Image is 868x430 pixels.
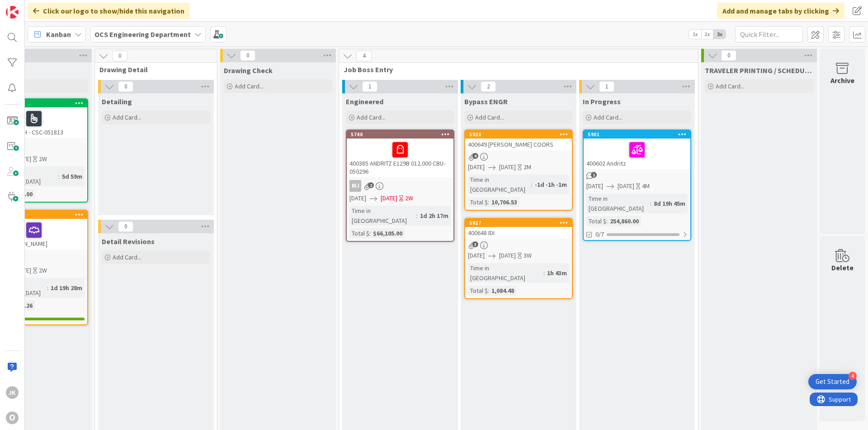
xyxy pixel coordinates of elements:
[586,181,603,191] span: [DATE]
[543,268,545,278] span: :
[349,180,361,192] div: MJ
[618,181,634,191] span: [DATE]
[416,211,418,221] span: :
[475,113,504,121] span: Add Card...
[347,180,453,192] div: MJ
[468,175,531,194] div: Time in [GEOGRAPHIC_DATA]
[356,51,372,61] span: 4
[545,268,569,278] div: 1h 43m
[584,130,690,139] div: 5901
[489,286,516,296] div: 1,084.48
[599,81,614,92] span: 1
[39,154,47,164] div: 2W
[816,377,849,386] div: Get Started
[118,221,133,232] span: 0
[60,171,85,181] div: 5d 59m
[468,286,488,296] div: Total $
[6,6,19,18] img: Visit kanbanzone.com
[468,263,543,283] div: Time in [GEOGRAPHIC_DATA]
[46,29,71,40] span: Kanban
[47,283,48,293] span: :
[524,251,532,260] div: 3W
[465,219,572,227] div: 5927
[351,131,453,138] div: 5740
[465,219,572,239] div: 5927400648 IDI
[472,153,478,159] span: 4
[830,75,854,86] div: Archive
[608,216,641,226] div: 254,860.00
[235,82,264,90] span: Add Card...
[465,227,572,239] div: 400648 IDI
[650,199,651,208] span: :
[584,139,690,169] div: 400602 Andritz
[464,218,573,299] a: 5927400648 IDI[DATE][DATE]3WTime in [GEOGRAPHIC_DATA]:1h 43mTotal $:1,084.48
[102,97,132,106] span: Detailing
[583,97,621,106] span: In Progress
[831,262,854,273] div: Delete
[689,30,701,39] span: 1x
[346,129,454,242] a: 5740400385 ANDRITZ E129B 012.000 CBU- 050296MJ[DATE][DATE]2WTime in [GEOGRAPHIC_DATA]:1d 2h 17mTo...
[849,372,857,380] div: 4
[595,230,604,239] span: 0/7
[19,1,41,12] span: Support
[488,286,489,296] span: :
[346,97,383,106] span: Engineered
[113,113,142,121] span: Add Card...
[583,129,691,241] a: 5901400602 Andritz[DATE][DATE]4MTime in [GEOGRAPHIC_DATA]:8d 19h 45mTotal $:254,860.000/7
[39,266,47,275] div: 2W
[224,66,273,75] span: Drawing Check
[586,216,606,226] div: Total $
[58,171,60,181] span: :
[651,199,688,208] div: 8d 19h 45m
[468,162,485,172] span: [DATE]
[735,26,803,42] input: Quick Filter...
[721,50,736,61] span: 0
[488,197,489,207] span: :
[464,129,573,211] a: 5928400649 [PERSON_NAME] COORS[DATE][DATE]2MTime in [GEOGRAPHIC_DATA]:-1d -1h -1mTotal $:10,706.53
[344,65,687,74] span: Job Boss Entry
[464,97,508,106] span: Bypass ENGR
[6,412,19,424] div: O
[347,130,453,177] div: 5740400385 ANDRITZ E129B 012.000 CBU- 050296
[371,228,405,238] div: $66,105.00
[240,50,255,61] span: 0
[499,162,516,172] span: [DATE]
[349,194,366,203] span: [DATE]
[642,181,650,191] div: 4M
[465,130,572,139] div: 5928
[418,211,451,221] div: 1d 2h 17m
[472,241,478,247] span: 3
[112,51,127,61] span: 0
[468,251,485,260] span: [DATE]
[349,228,369,238] div: Total $
[465,139,572,150] div: 400649 [PERSON_NAME] COORS
[469,220,572,226] div: 5927
[606,216,608,226] span: :
[588,131,690,138] div: 5901
[369,228,371,238] span: :
[584,130,690,169] div: 5901400602 Andritz
[102,237,155,246] span: Detail Revisions
[468,197,488,207] div: Total $
[94,30,191,39] b: OCS Engineering Department
[716,82,745,90] span: Add Card...
[808,374,857,389] div: Open Get Started checklist, remaining modules: 4
[499,251,516,260] span: [DATE]
[469,131,572,138] div: 5928
[594,113,623,121] span: Add Card...
[524,162,531,172] div: 2M
[6,386,19,399] div: JK
[713,30,726,39] span: 3x
[381,194,397,203] span: [DATE]
[48,283,85,293] div: 1d 19h 28m
[113,253,142,261] span: Add Card...
[349,206,416,226] div: Time in [GEOGRAPHIC_DATA]
[701,30,713,39] span: 2x
[465,130,572,150] div: 5928400649 [PERSON_NAME] COORS
[347,130,453,139] div: 5740
[368,182,374,188] span: 2
[362,81,377,92] span: 1
[705,66,813,75] span: TRAVELER PRINTING / SCHEDULING
[533,180,569,190] div: -1d -1h -1m
[586,194,650,213] div: Time in [GEOGRAPHIC_DATA]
